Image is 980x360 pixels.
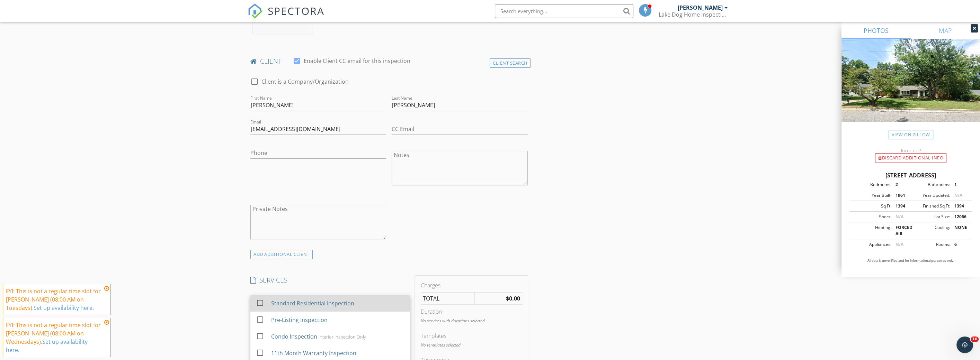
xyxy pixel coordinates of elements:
div: Bedrooms: [852,182,891,188]
div: Appliances: [852,241,891,248]
strong: $0.00 [506,295,520,302]
div: Pre-Listing Inspection [271,316,328,324]
span: SPECTORA [268,3,324,18]
div: Standard Residential Inspection [271,299,354,307]
span: 10 [971,336,979,342]
div: 1394 [891,203,911,209]
div: Year Updated: [911,192,950,199]
div: 12066 [950,214,970,220]
input: Search everything... [495,4,633,18]
div: Condo Inspection [271,332,317,341]
div: 2 [891,182,911,188]
div: FYI: This is not a regular time slot for [PERSON_NAME] (08:00 AM on Wednesdays). [6,321,102,354]
div: ADD ADDITIONAL client [250,250,313,259]
div: 6 [950,241,970,248]
div: Lot Size: [911,214,950,220]
img: The Best Home Inspection Software - Spectora [248,3,263,19]
div: Cooling: [911,224,950,237]
div: Floors: [852,214,891,220]
div: [STREET_ADDRESS] [850,171,972,179]
span: N/A [895,241,903,247]
div: Discard Additional info [875,153,946,163]
span: N/A [954,192,962,198]
div: Sq Ft: [852,203,891,209]
div: Heating: [852,224,891,237]
a: Set up availability here. [6,338,88,354]
img: streetview [841,39,980,138]
div: Rooms: [911,241,950,248]
a: PHOTOS [841,22,911,39]
div: 11th Month Warranty Inspection [271,349,356,357]
div: Charges [421,281,522,289]
div: FORCED AIR [891,224,911,237]
h4: client [250,57,528,66]
label: Client is a Company/Organization [261,78,349,85]
a: View on Zillow [889,130,933,139]
td: TOTAL [421,293,475,305]
div: Incorrect? [841,148,980,153]
a: SPECTORA [248,9,324,24]
div: Bathrooms: [911,182,950,188]
div: Finished Sq Ft: [911,203,950,209]
div: 1394 [950,203,970,209]
div: 1961 [891,192,911,199]
div: Templates [421,332,522,340]
div: Year Built: [852,192,891,199]
a: Set up availability here. [34,304,94,312]
p: All data is unverified and for informational purposes only. [850,258,972,263]
div: NONE [950,224,970,237]
div: Duration [421,307,522,316]
h4: SERVICES [250,276,410,285]
div: Interior Inspection Only [319,334,366,340]
div: 1 [950,182,970,188]
a: MAP [911,22,980,39]
div: Lake Dog Home Inspection [659,11,728,18]
p: No services with durations selected [421,318,522,324]
iframe: Intercom live chat [956,336,973,353]
p: No templates selected [421,342,522,348]
span: N/A [895,214,903,220]
div: Client Search [490,58,531,68]
div: [PERSON_NAME] [678,4,723,11]
div: FYI: This is not a regular time slot for [PERSON_NAME] (08:00 AM on Tuesdays). [6,287,102,312]
label: Enable Client CC email for this inspection [304,57,410,64]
